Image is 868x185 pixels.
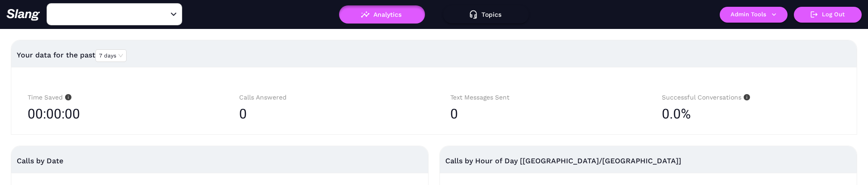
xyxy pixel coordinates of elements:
span: info-circle [63,94,71,100]
span: 0 [450,106,458,122]
div: Calls by Date [17,146,423,176]
div: Text Messages Sent [450,92,629,103]
span: 7 days [99,50,123,62]
button: Open [168,9,179,20]
span: 0.0% [662,103,691,125]
button: Analytics [339,5,425,24]
button: Log Out [794,7,862,23]
button: Admin Tools [720,7,788,23]
button: Topics [443,5,529,24]
span: 00:00:00 [28,103,80,125]
div: Calls Answered [239,92,418,103]
span: info-circle [741,94,750,100]
div: Calls by Hour of Day [[GEOGRAPHIC_DATA]/[GEOGRAPHIC_DATA]] [445,146,851,176]
div: Your data for the past [17,44,851,66]
span: Time Saved [28,94,71,101]
img: 623511267c55cb56e2f2a487_logo2.png [6,9,40,21]
span: 0 [239,106,247,122]
a: Analytics [339,11,425,17]
span: Successful Conversations [662,94,750,101]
